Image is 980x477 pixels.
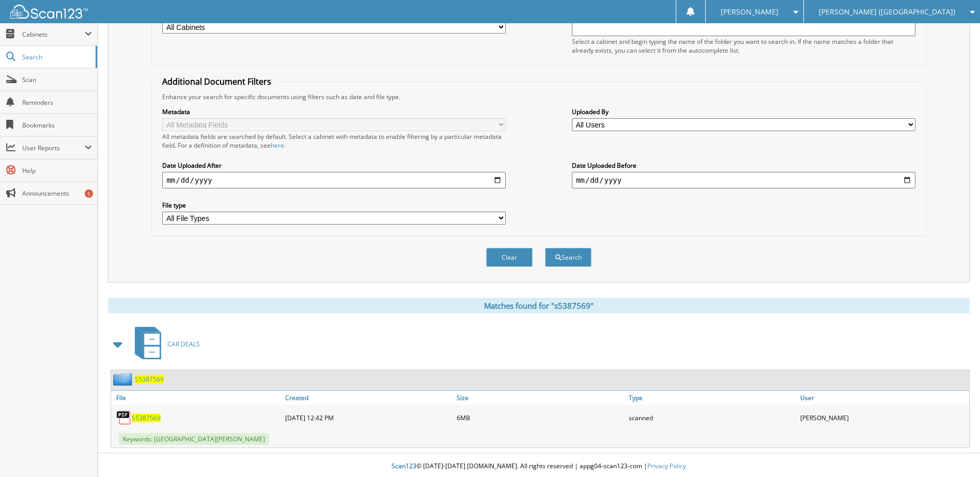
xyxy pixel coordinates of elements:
label: Metadata [162,107,506,116]
a: Privacy Policy [647,462,686,470]
a: here [271,141,284,150]
button: Clear [486,248,533,267]
span: Search [22,53,90,61]
a: Created [283,391,454,405]
a: Size [454,391,626,405]
div: scanned [626,407,798,428]
span: Bookmarks [22,121,92,130]
a: CAR DEALS [129,324,200,364]
span: Scan [22,75,92,84]
span: Help [22,166,92,175]
legend: Additional Document Filters [157,76,276,87]
img: PDF.png [116,410,132,425]
span: Scan123 [392,462,416,470]
div: 6MB [454,407,626,428]
span: Keywords: [GEOGRAPHIC_DATA][PERSON_NAME] [119,433,269,445]
img: scan123-logo-white.svg [10,5,88,19]
span: [PERSON_NAME] [721,9,779,15]
span: User Reports [22,144,85,152]
div: Enhance your search for specific documents using filters such as date and file type. [157,92,920,101]
div: 5 [85,189,93,198]
span: [PERSON_NAME] ([GEOGRAPHIC_DATA]) [819,9,955,15]
a: File [111,391,283,405]
div: Select a cabinet and begin typing the name of the folder you want to search in. If the name match... [572,37,915,55]
a: Type [626,391,798,405]
div: [DATE] 12:42 PM [283,407,454,428]
div: [PERSON_NAME] [798,407,969,428]
button: Search [545,248,592,267]
img: folder2.png [113,373,135,386]
label: Date Uploaded After [162,161,506,170]
div: Matches found for "s5387569" [108,298,970,313]
a: User [798,391,969,405]
input: end [572,172,915,188]
a: S5387569 [135,375,164,384]
span: Cabinets [22,30,85,39]
label: File type [162,201,506,210]
a: S5387569 [132,414,161,422]
span: CAR DEALS [167,340,200,348]
span: Announcements [22,189,92,198]
span: Reminders [22,98,92,107]
div: All metadata fields are searched by default. Select a cabinet with metadata to enable filtering b... [162,132,506,150]
input: start [162,172,506,188]
label: Date Uploaded Before [572,161,915,170]
label: Uploaded By [572,107,915,116]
